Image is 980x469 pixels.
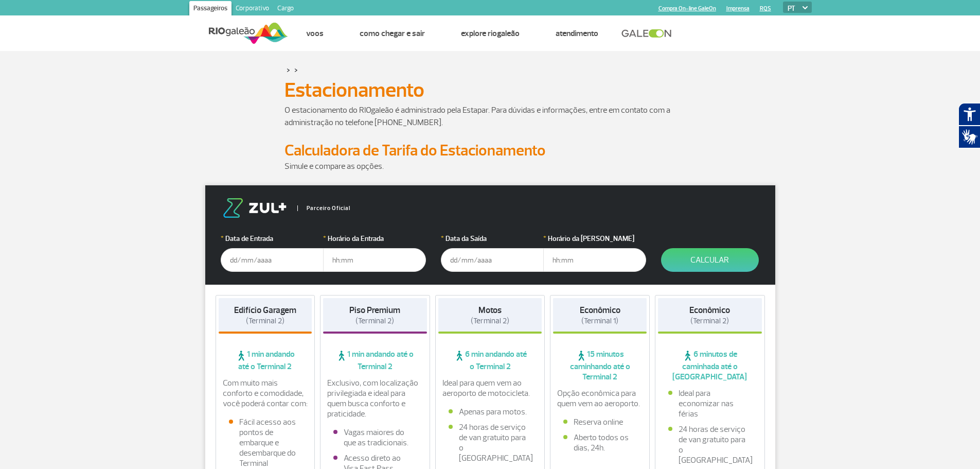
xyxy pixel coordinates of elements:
a: > [294,64,298,76]
li: Aberto todos os dias, 24h. [563,432,636,453]
h1: Estacionamento [284,81,696,99]
p: Ideal para quem vem ao aeroporto de motocicleta. [442,378,538,398]
span: 6 minutos de caminhada até o [GEOGRAPHIC_DATA] [658,349,762,382]
label: Data de Entrada [221,233,324,244]
span: (Terminal 1) [581,316,618,326]
li: Vagas maiores do que as tradicionais. [333,427,417,448]
li: Apenas para motos. [449,407,532,417]
a: Voos [306,28,324,39]
p: Com muito mais conforto e comodidade, você poderá contar com: [223,378,308,409]
li: Ideal para economizar nas férias [668,388,752,419]
p: Simule e compare as opções. [284,160,696,172]
span: (Terminal 2) [246,316,284,326]
button: Abrir tradutor de língua de sinais. [958,126,980,148]
span: (Terminal 2) [690,316,729,326]
strong: Econômico [689,305,730,316]
label: Horário da Entrada [323,233,426,244]
input: dd/mm/aaaa [221,248,324,272]
li: 24 horas de serviço de van gratuito para o [GEOGRAPHIC_DATA] [668,424,752,465]
input: dd/mm/aaaa [441,248,544,272]
button: Calcular [661,248,759,272]
button: Abrir recursos assistivos. [958,103,980,126]
label: Horário da [PERSON_NAME] [543,233,646,244]
span: 1 min andando até o Terminal 2 [323,349,427,372]
span: 6 min andando até o Terminal 2 [438,349,542,372]
input: hh:mm [543,248,646,272]
a: Corporativo [231,1,273,18]
input: hh:mm [323,248,426,272]
p: O estacionamento do RIOgaleão é administrado pela Estapar. Para dúvidas e informações, entre em c... [284,104,696,129]
img: logo-zul.png [221,198,289,218]
h2: Calculadora de Tarifa do Estacionamento [284,141,696,160]
a: Explore RIOgaleão [461,28,520,39]
strong: Piso Premium [349,305,400,316]
a: Cargo [273,1,298,18]
span: (Terminal 2) [471,316,509,326]
strong: Econômico [580,305,620,316]
strong: Motos [478,305,502,316]
li: Reserva online [563,417,636,427]
label: Data da Saída [441,233,544,244]
a: > [287,64,290,76]
div: Plugin de acessibilidade da Hand Talk. [958,103,980,148]
li: 24 horas de serviço de van gratuito para o [GEOGRAPHIC_DATA] [449,422,532,463]
a: Atendimento [556,28,598,39]
span: Parceiro Oficial [297,205,350,211]
span: 15 minutos caminhando até o Terminal 2 [553,349,647,382]
span: 1 min andando até o Terminal 2 [219,349,312,372]
span: (Terminal 2) [355,316,394,326]
a: RQS [760,5,771,12]
a: Como chegar e sair [360,28,425,39]
strong: Edifício Garagem [234,305,296,316]
p: Opção econômica para quem vem ao aeroporto. [557,388,643,409]
li: Fácil acesso aos pontos de embarque e desembarque do Terminal [229,417,302,468]
a: Compra On-line GaleOn [658,5,716,12]
p: Exclusivo, com localização privilegiada e ideal para quem busca conforto e praticidade. [327,378,423,419]
a: Passageiros [189,1,231,18]
a: Imprensa [726,5,750,12]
